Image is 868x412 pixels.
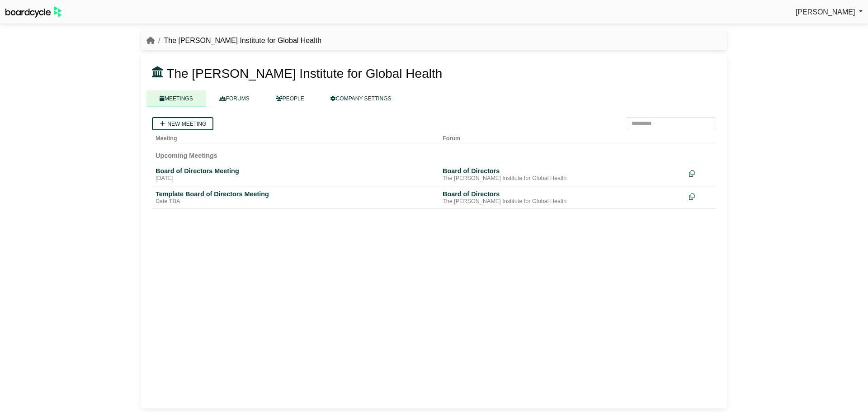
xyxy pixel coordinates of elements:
a: PEOPLE [263,90,317,106]
a: Board of Directors The [PERSON_NAME] Institute for Global Health [443,190,682,205]
div: [DATE] [156,175,435,182]
a: Template Board of Directors Meeting Date TBA [156,190,435,205]
img: BoardcycleBlackGreen-aaafeed430059cb809a45853b8cf6d952af9d84e6e89e1f1685b34bfd5cb7d64.svg [5,6,61,18]
div: Board of Directors Meeting [156,167,435,175]
div: Board of Directors [443,190,682,198]
nav: breadcrumb [146,35,321,47]
div: Make a copy [689,167,712,179]
div: The [PERSON_NAME] Institute for Global Health [443,198,682,205]
div: The [PERSON_NAME] Institute for Global Health [443,175,682,182]
span: The [PERSON_NAME] Institute for Global Health [166,66,442,81]
a: [PERSON_NAME] [796,6,863,18]
a: COMPANY SETTINGS [317,90,405,106]
div: Board of Directors [443,167,682,175]
a: New meeting [152,117,213,130]
a: MEETINGS [146,90,206,106]
li: The [PERSON_NAME] Institute for Global Health [155,35,321,47]
th: Forum [439,130,685,143]
span: [PERSON_NAME] [796,8,855,16]
div: Make a copy [689,190,712,202]
a: Board of Directors Meeting [DATE] [156,167,435,182]
a: Board of Directors The [PERSON_NAME] Institute for Global Health [443,167,682,182]
div: Template Board of Directors Meeting [156,190,435,198]
div: Date TBA [156,198,435,205]
td: Upcoming Meetings [152,143,716,163]
a: FORUMS [206,90,263,106]
th: Meeting [152,130,439,143]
